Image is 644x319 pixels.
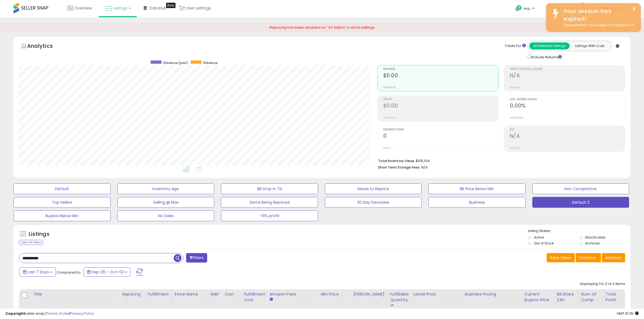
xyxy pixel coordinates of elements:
[74,5,92,11] span: Overview
[186,253,207,263] button: Filters
[28,269,49,275] span: Last 7 Days
[203,61,217,65] span: Revenue
[529,42,570,49] button: All Selected Listings
[224,291,239,297] div: Cost
[27,42,63,51] h5: Analytics
[390,291,409,303] div: Fulfillable Quantity
[383,86,396,89] small: Prev: $0.00
[174,291,206,297] div: Store Name
[510,72,625,80] h2: N/A
[383,103,498,110] h2: $0.00
[515,5,522,12] i: Get Help
[532,197,629,208] button: Default 2
[579,255,596,260] span: Columns
[29,230,49,238] h5: Listings
[122,291,143,297] div: Repricing
[465,291,520,297] div: Business Pricing
[33,291,118,297] div: Title
[510,68,625,71] span: Profit [PERSON_NAME]
[383,133,498,140] h2: 0
[534,235,544,240] label: Active
[270,25,375,30] span: Repricing has been disabled on ' AV Nation' in store settings
[383,72,498,80] h2: $0.00
[576,253,601,262] button: Columns
[428,183,526,194] button: BB Price Below Min
[557,291,577,303] div: BB Share 24h.
[46,311,69,316] a: Terms of Use
[383,146,391,150] small: Prev: 0
[57,270,81,275] span: Compared to:
[117,210,214,221] button: No Sales
[580,281,625,287] div: Displaying 1 to 2 of 2 items
[148,291,170,297] div: Fulfillment
[383,116,396,119] small: Prev: $0.00
[378,165,420,170] b: Short Term Storage Fees:
[505,43,526,49] div: Totals For
[221,183,318,194] button: BB Drop in 7d
[510,133,625,140] h2: N/A
[269,291,316,297] div: Amazon Fees
[510,146,520,150] small: Prev: N/A
[150,5,167,11] span: DataHub
[269,297,273,302] small: Amazon Fees.
[528,229,630,234] p: Listing States:
[321,291,349,297] div: Min Price
[166,3,176,8] div: Tooltip anchor
[5,311,94,316] div: seller snap | |
[14,197,111,208] button: Top Sellers
[585,241,600,246] label: Archived
[581,291,601,303] div: Num of Comp.
[221,197,318,208] button: Items Being Repriced
[92,269,124,275] span: Sep-26 - Oct-02
[510,116,523,119] small: Prev: 0.00%
[560,23,637,28] div: Please refresh your page and log back in
[428,197,526,208] button: Business
[378,157,621,164] li: $105,014
[632,5,636,12] button: ×
[511,1,540,18] a: Help
[221,210,318,221] button: -10% profit
[602,253,625,262] button: Actions
[117,197,214,208] button: Selling @ Max
[19,267,56,277] button: Last 7 Days
[617,311,639,316] span: 2025-10-12 15:35 GMT
[534,241,554,246] label: Out of Stock
[547,253,575,262] button: Save View
[510,98,625,101] span: Avg. Buybox Share
[510,128,625,131] span: ROI
[163,61,188,65] span: Revenue (prev)
[117,183,214,194] button: Inventory Age
[560,7,637,23] div: Your session has expired!
[383,98,498,101] span: Profit
[569,42,610,49] button: Listings With Cost
[524,291,552,303] div: Current Buybox Price
[14,183,111,194] button: Default
[510,86,520,89] small: Prev: N/A
[383,128,498,131] span: Ordered Items
[383,68,498,71] span: Revenue
[523,6,531,11] span: Help
[524,54,568,60] div: Include Returns
[325,183,422,194] button: Needs to Reprice
[14,210,111,221] button: Buybox Below Min
[19,240,43,245] div: Clear All Filters
[585,235,605,240] label: Deactivated
[378,159,415,163] b: Total Inventory Value:
[70,311,94,316] a: Privacy Policy
[325,197,422,208] button: 30 Day Decrease
[510,103,625,110] h2: 0.00%
[84,267,131,277] button: Sep-26 - Oct-02
[421,165,428,170] span: N/A
[211,291,220,297] div: MAP
[532,183,629,194] button: Non Competitive
[414,291,460,297] div: Listed Price
[113,5,127,11] span: Listings
[244,291,265,303] div: Fulfillment Cost
[606,291,625,303] div: Total Profit
[353,291,385,297] div: [PERSON_NAME]
[5,311,25,316] strong: Copyright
